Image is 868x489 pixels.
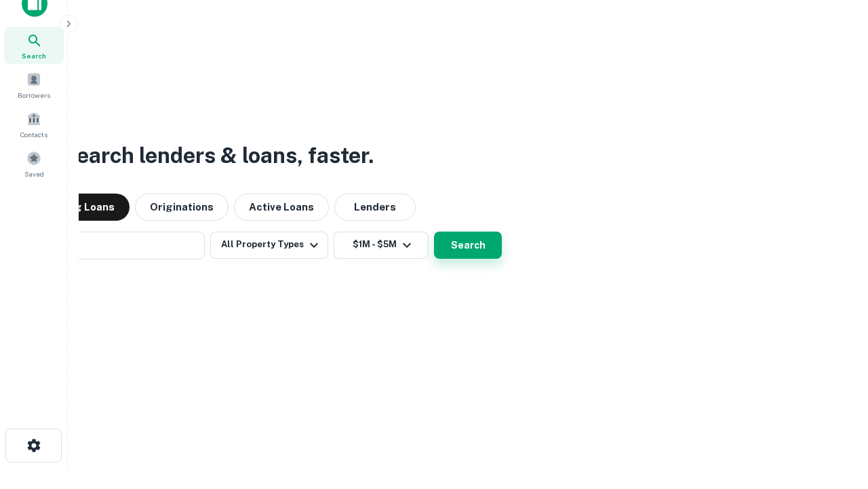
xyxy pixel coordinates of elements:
[334,194,416,221] button: Lenders
[800,380,868,446] iframe: Chat Widget
[4,106,64,143] a: Contacts
[210,232,328,259] button: All Property Types
[18,90,50,101] span: Borrowers
[434,232,502,259] button: Search
[24,168,44,179] span: Saved
[334,232,429,259] button: $1M - $5M
[20,129,47,140] span: Contacts
[62,139,374,172] h3: Search lenders & loans, faster.
[22,50,46,61] span: Search
[4,27,64,64] a: Search
[4,145,64,182] a: Saved
[135,194,229,221] button: Originations
[4,67,64,103] a: Borrowers
[234,194,329,221] button: Active Loans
